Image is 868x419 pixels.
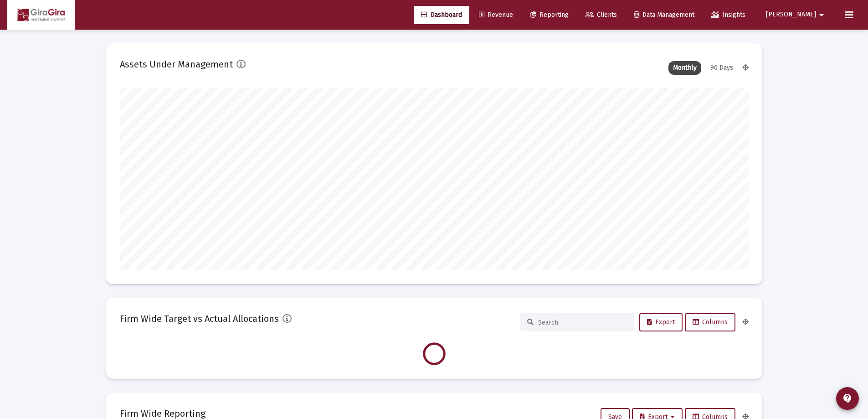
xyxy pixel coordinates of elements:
[120,311,279,326] h2: Firm Wide Target vs Actual Allocations
[766,11,816,19] span: [PERSON_NAME]
[842,393,853,404] mat-icon: contact_support
[634,11,694,19] span: Data Management
[421,11,462,19] span: Dashboard
[816,6,827,24] mat-icon: arrow_drop_down
[627,6,702,24] a: Data Management
[685,313,735,331] button: Columns
[586,11,617,19] span: Clients
[706,61,738,75] div: 90 Days
[755,5,838,24] button: [PERSON_NAME]
[14,6,68,24] img: Dashboard
[647,318,675,326] span: Export
[693,318,728,326] span: Columns
[704,6,753,24] a: Insights
[414,6,469,24] a: Dashboard
[538,319,627,326] input: Search
[479,11,513,19] span: Revenue
[639,313,683,331] button: Export
[120,57,233,72] h2: Assets Under Management
[668,61,701,75] div: Monthly
[472,6,520,24] a: Revenue
[711,11,745,19] span: Insights
[530,11,569,19] span: Reporting
[578,6,624,24] a: Clients
[523,6,576,24] a: Reporting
